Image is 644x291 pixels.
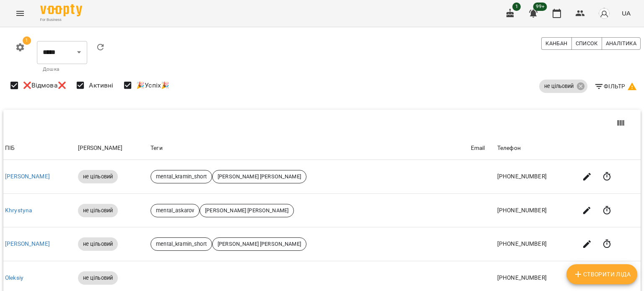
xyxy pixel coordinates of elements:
td: [PHONE_NUMBER] [496,227,575,261]
span: Список [576,39,598,48]
span: Створити Ліда [573,269,631,279]
span: UA [622,9,631,18]
button: Список [571,37,602,50]
a: Oleksiy [5,274,23,281]
div: [PERSON_NAME] [78,143,148,153]
button: Menu [10,3,30,23]
span: mental_kramin_short [151,173,212,180]
div: Table Toolbar [3,110,641,136]
button: UA [618,5,634,21]
span: ❌Відмова❌ [23,80,66,90]
a: Khrystyna [5,207,32,214]
button: Фільтр [591,79,641,94]
button: Канбан [541,37,571,50]
span: [PERSON_NAME] [PERSON_NAME] [213,240,306,248]
button: Аналітика [602,37,641,50]
div: не цільовий [539,80,587,93]
td: [PHONE_NUMBER] [496,193,575,227]
div: не цільовий [78,271,118,285]
span: For Business [40,17,82,23]
div: ПІБ [5,143,75,153]
span: 1 [512,3,521,11]
span: Фільтр [594,81,637,91]
span: не цільовий [78,274,118,282]
div: не цільовий [78,170,118,183]
button: View Columns [610,113,631,133]
span: Аналітика [606,39,636,48]
a: [PERSON_NAME] [5,240,50,247]
span: mental_kramin_short [151,240,212,248]
span: mental_askarov [151,207,199,214]
span: не цільовий [539,82,579,90]
span: 🎉Успіх🎉 [136,80,169,90]
span: [PERSON_NAME] [PERSON_NAME] [213,173,306,180]
span: не цільовий [78,240,118,248]
div: Email [471,143,494,153]
button: Створити Ліда [566,264,637,284]
span: [PERSON_NAME] [PERSON_NAME] [200,207,293,214]
div: не цільовий [78,237,118,251]
span: не цільовий [78,207,118,214]
a: [PERSON_NAME] [5,173,50,180]
div: Телефон [497,143,574,153]
td: [PHONE_NUMBER] [496,160,575,193]
span: не цільовий [78,173,118,180]
p: Дошка [43,65,81,74]
img: avatar_s.png [598,8,610,19]
span: 99+ [533,3,547,11]
span: 1 [23,36,31,45]
img: Voopty Logo [40,4,82,16]
span: Канбан [545,39,567,48]
div: не цільовий [78,204,118,217]
div: Теги [151,143,467,153]
span: Активні [89,80,113,90]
